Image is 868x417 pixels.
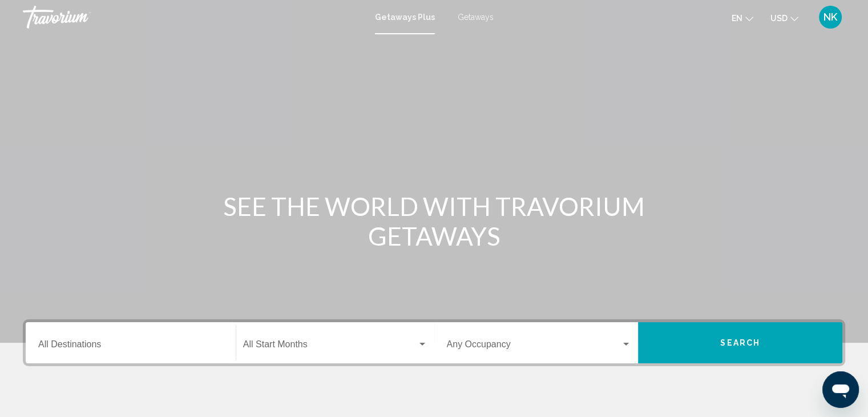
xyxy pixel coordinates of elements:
button: Search [638,322,842,363]
a: Getaways [458,13,494,22]
a: Getaways Plus [375,13,435,22]
a: Travorium [23,6,364,29]
button: Change currency [770,10,798,26]
span: NK [823,11,837,23]
div: Search widget [26,322,842,363]
iframe: Button to launch messaging window [822,371,859,408]
span: Search [720,339,760,348]
button: Change language [732,10,753,26]
button: User Menu [815,5,845,29]
h1: SEE THE WORLD WITH TRAVORIUM GETAWAYS [220,191,648,251]
span: USD [770,14,788,23]
span: en [732,14,742,23]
